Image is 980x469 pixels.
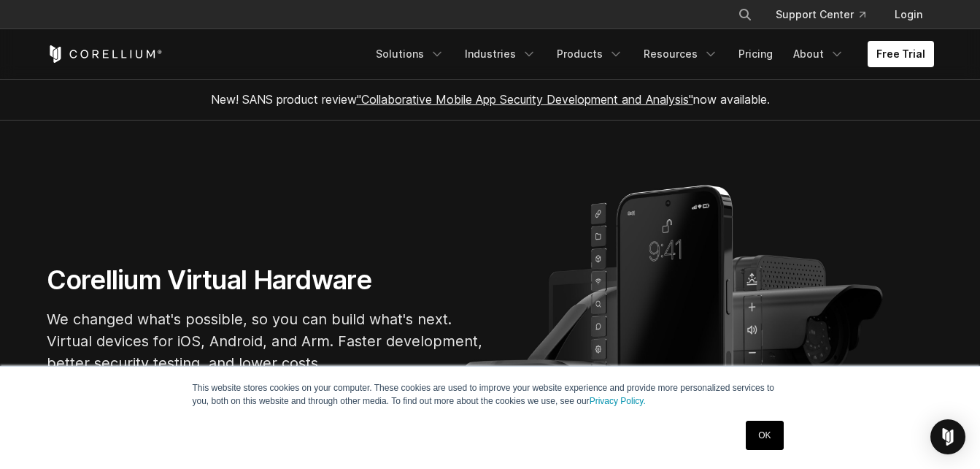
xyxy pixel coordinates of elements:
a: Login [883,1,934,28]
p: This website stores cookies on your computer. These cookies are used to improve your website expe... [193,381,788,408]
span: New! SANS product review now available. [211,92,770,107]
div: Navigation Menu [367,41,934,67]
button: Search [732,1,758,28]
a: Free Trial [868,41,934,67]
a: Corellium Home [47,45,163,63]
a: About [784,41,853,67]
p: We changed what's possible, so you can build what's next. Virtual devices for iOS, Android, and A... [47,308,485,374]
div: Open Intercom Messenger [930,419,965,454]
a: Industries [456,41,545,67]
a: Support Center [764,1,877,28]
a: OK [746,421,783,450]
a: Pricing [730,41,782,67]
a: Products [548,41,632,67]
a: Resources [635,41,727,67]
a: Privacy Policy. [590,396,646,406]
a: "Collaborative Mobile App Security Development and Analysis" [357,92,693,107]
div: Navigation Menu [720,1,934,28]
a: Solutions [367,41,453,67]
h1: Corellium Virtual Hardware [47,264,485,297]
